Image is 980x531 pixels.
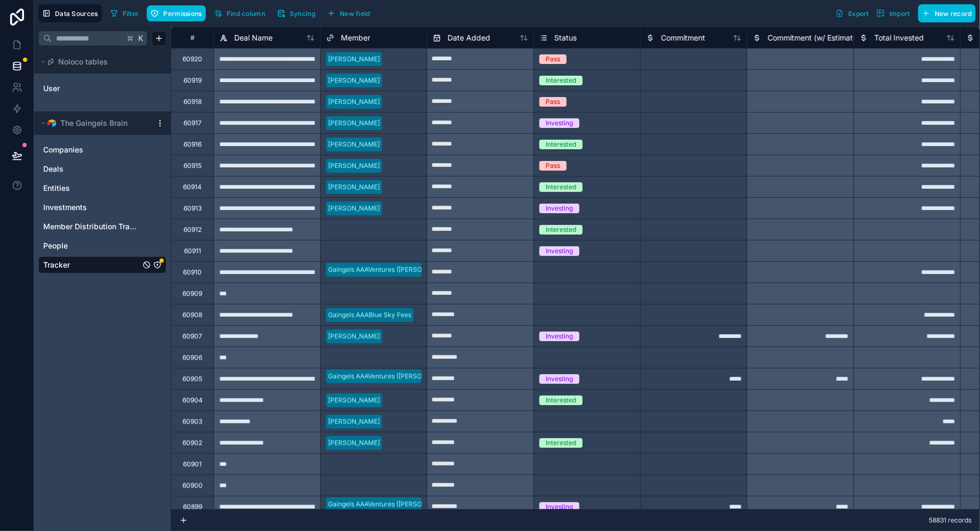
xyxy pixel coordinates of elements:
div: Member Distribution Tracking [38,218,166,235]
span: 58831 records [929,516,971,525]
div: Interested [546,225,576,235]
div: Interested [546,438,576,448]
div: 60918 [184,98,202,106]
div: 60912 [184,226,202,234]
span: User [43,83,60,94]
div: Investing [546,204,573,213]
div: Investing [546,332,573,341]
div: Investments [38,199,166,216]
div: [PERSON_NAME] [328,118,380,128]
div: Gaingels AAAVentures ([PERSON_NAME]) [328,500,452,509]
div: [PERSON_NAME] [328,97,380,107]
div: 60915 [184,162,202,170]
div: # [179,34,205,42]
span: Companies [43,144,83,155]
div: [PERSON_NAME] [328,396,380,405]
span: Deals [43,164,63,174]
span: People [43,240,68,251]
div: User [38,80,166,97]
div: 60900 [182,481,203,490]
span: Member [341,33,370,43]
button: Syncing [273,5,319,21]
span: Filter [123,10,139,18]
div: Pass [546,97,560,107]
div: 60909 [182,289,202,298]
div: Investing [546,374,573,384]
div: 60919 [184,76,202,85]
div: 60920 [182,55,202,63]
span: Data Sources [55,10,98,18]
a: Entities [43,183,140,194]
span: New field [340,10,370,18]
div: [PERSON_NAME] [328,140,380,149]
div: [PERSON_NAME] [328,161,380,171]
div: Investing [546,118,573,128]
button: Filter [106,5,143,21]
div: Pass [546,54,560,64]
div: [PERSON_NAME] [328,54,380,64]
div: 60908 [182,311,202,319]
span: Status [554,33,577,43]
span: Syncing [290,10,315,18]
a: Member Distribution Tracking [43,221,140,232]
div: Gaingels AAAVentures ([PERSON_NAME]) [328,372,452,381]
div: [PERSON_NAME] [328,204,380,213]
button: Data Sources [38,4,102,22]
div: 60916 [184,140,202,149]
span: New record [935,10,972,18]
div: Gaingels AAABlue Sky Fees [328,310,411,320]
button: New record [918,4,976,22]
span: Tracker [43,260,70,270]
div: Interested [546,76,576,85]
span: Noloco tables [58,57,108,67]
span: Date Added [448,33,490,43]
a: Syncing [273,5,323,21]
div: 60913 [184,204,202,213]
div: 60910 [183,268,202,277]
a: Companies [43,144,140,155]
div: [PERSON_NAME] [328,182,380,192]
button: Airtable LogoThe Gaingels Brain [38,116,152,131]
span: Total Invested [874,33,924,43]
span: Permissions [163,10,202,18]
a: Permissions [147,5,210,21]
div: 60901 [183,460,202,469]
span: K [137,35,145,42]
div: Deals [38,160,166,178]
div: Interested [546,396,576,405]
div: Interested [546,140,576,149]
span: The Gaingels Brain [60,118,128,128]
button: New field [323,5,374,21]
button: Export [832,4,873,22]
div: 60905 [182,375,202,383]
button: Noloco tables [38,54,160,69]
div: [PERSON_NAME] [328,417,380,427]
a: New record [914,4,976,22]
div: 60917 [184,119,202,127]
img: Airtable Logo [47,119,56,127]
button: Import [873,4,914,22]
div: 60899 [183,503,202,511]
div: 60906 [182,353,202,362]
div: Investing [546,502,573,512]
div: Interested [546,182,576,192]
div: 60904 [182,396,203,405]
a: Deals [43,164,140,174]
button: Find column [210,5,269,21]
span: Investments [43,202,87,213]
a: Investments [43,202,140,213]
div: 60911 [184,247,201,255]
span: Deal Name [234,33,273,43]
div: Companies [38,141,166,158]
div: 60902 [182,439,202,447]
div: Investing [546,246,573,256]
div: People [38,237,166,254]
span: Commitment [661,33,705,43]
div: [PERSON_NAME] [328,438,380,448]
a: User [43,83,130,94]
span: Export [848,10,869,18]
span: Entities [43,183,70,194]
button: Permissions [147,5,205,21]
div: 60903 [182,417,202,426]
